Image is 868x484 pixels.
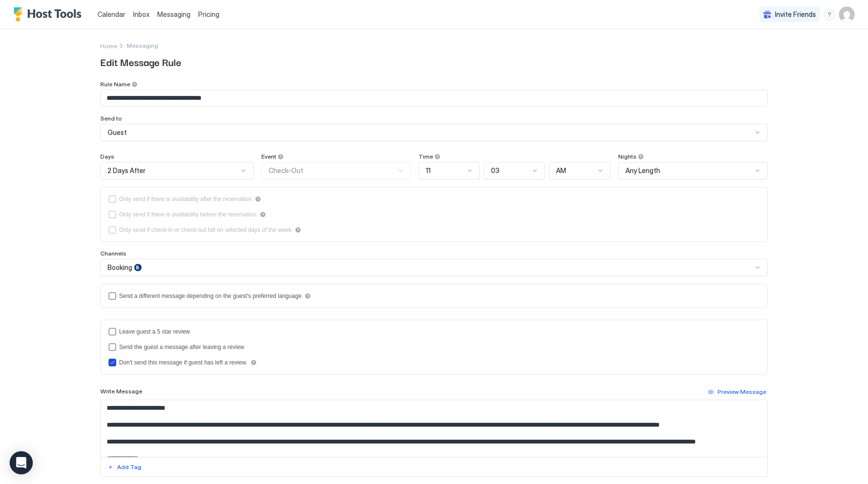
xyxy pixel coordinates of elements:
[108,343,759,351] div: sendMessageAfterLeavingReview
[100,40,117,51] div: Breadcrumb
[775,10,816,19] span: Invite Friends
[119,227,292,233] div: Only send if check-in or check-out fall on selected days of the week
[108,195,759,203] div: afterReservation
[14,7,86,22] a: Host Tools Logo
[491,166,500,175] span: 03
[100,81,130,88] span: Rule Name
[133,9,149,19] a: Inbox
[100,40,117,51] a: Home
[101,90,767,107] input: Input Field
[127,42,158,49] span: Messaging
[108,263,132,272] span: Booking
[100,250,126,257] span: Channels
[108,328,759,336] div: reviewEnabled
[108,359,759,366] div: disableMessageAfterReview
[706,386,768,398] button: Preview Message
[108,292,759,300] div: languagesEnabled
[100,42,117,50] span: Home
[100,115,122,122] span: Send to
[133,10,149,18] span: Inbox
[108,128,127,137] span: Guest
[824,9,835,20] div: menu
[119,293,301,299] div: Send a different message depending on the guest's preferred language
[119,328,190,335] div: Leave guest a 5 star review
[97,10,125,18] span: Calendar
[108,226,759,234] div: isLimited
[198,10,219,19] span: Pricing
[119,344,244,350] div: Send the guest a message after leaving a review
[127,42,158,49] div: Breadcrumb
[119,359,247,366] div: Don't send this message if guest has left a review.
[100,153,114,160] span: Days
[119,211,257,218] div: Only send if there is availability before the reservation
[625,166,660,175] span: Any Length
[108,166,146,175] span: 2 Days After
[556,166,566,175] span: AM
[97,9,125,19] a: Calendar
[106,461,143,473] button: Add Tag
[100,388,142,395] span: Write Message
[157,10,190,18] span: Messaging
[117,463,141,471] div: Add Tag
[426,166,431,175] span: 11
[10,451,33,474] div: Open Intercom Messenger
[419,153,433,160] span: Time
[108,211,759,218] div: beforeReservation
[100,54,768,69] span: Edit Message Rule
[119,196,252,202] div: Only send if there is availability after the reservation
[618,153,637,160] span: Nights
[839,7,854,22] div: User profile
[157,9,190,19] a: Messaging
[101,400,767,457] textarea: Input Field
[718,388,766,396] div: Preview Message
[261,153,276,160] span: Event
